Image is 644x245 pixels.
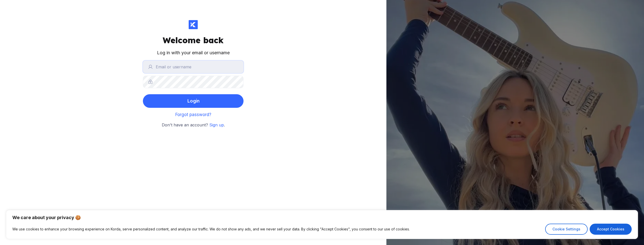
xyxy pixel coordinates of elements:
[209,122,224,127] a: Sign up
[545,224,588,235] button: Cookie Settings
[12,215,632,221] p: We care about your privacy 🍪
[143,94,244,108] button: Login
[175,112,211,117] a: Forgot password?
[187,96,199,106] div: Login
[162,122,225,128] small: Don't have an account? .
[163,35,224,45] div: Welcome back
[590,224,632,235] button: Accept Cookies
[143,61,244,73] input: Email or username
[157,49,230,57] div: Log in with your email or username
[12,226,410,232] p: We use cookies to enhance your browsing experience on Korda, serve personalized content, and anal...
